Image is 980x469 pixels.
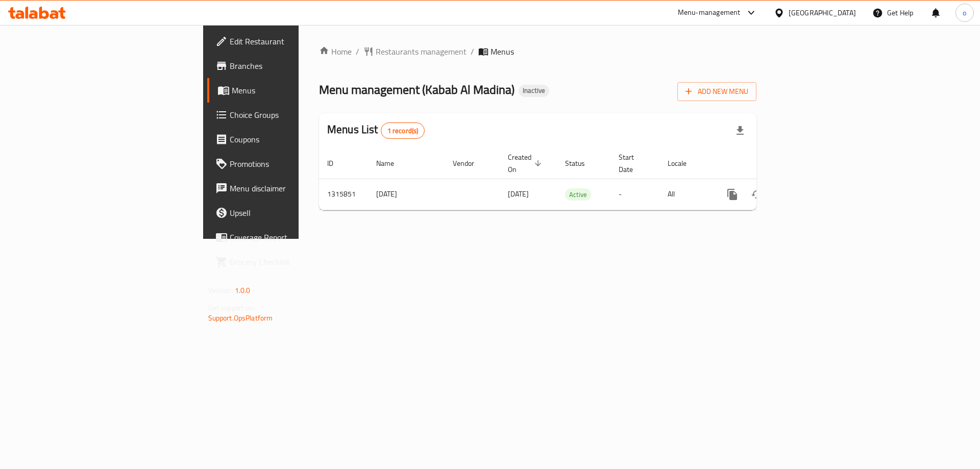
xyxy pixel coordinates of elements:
[230,60,359,72] span: Branches
[712,148,826,179] th: Actions
[453,157,487,169] span: Vendor
[659,179,712,210] td: All
[565,189,591,201] span: Active
[232,84,359,96] span: Menus
[327,157,347,169] span: ID
[319,148,826,210] table: enhanced table
[207,201,367,225] a: Upsell
[327,122,425,139] h2: Menus List
[207,103,367,127] a: Choice Groups
[230,182,359,194] span: Menu disclaimer
[789,7,856,18] div: [GEOGRAPHIC_DATA]
[381,122,425,139] div: Total records count
[677,82,756,101] button: Add New Menu
[668,157,700,169] span: Locale
[963,7,966,18] span: o
[381,126,425,136] span: 1 record(s)
[728,118,752,143] div: Export file
[230,158,359,170] span: Promotions
[230,256,359,268] span: Grocery Checklist
[230,133,359,145] span: Coupons
[368,179,445,210] td: [DATE]
[519,86,549,95] span: Inactive
[207,54,367,78] a: Branches
[610,179,659,210] td: -
[207,127,367,152] a: Coupons
[508,151,545,176] span: Created On
[565,157,598,169] span: Status
[208,284,233,297] span: Version:
[230,231,359,243] span: Coverage Report
[207,250,367,274] a: Grocery Checklist
[363,45,467,58] a: Restaurants management
[207,176,367,201] a: Menu disclaimer
[207,152,367,176] a: Promotions
[376,45,467,58] span: Restaurants management
[235,284,251,297] span: 1.0.0
[207,29,367,54] a: Edit Restaurant
[678,7,741,19] div: Menu-management
[230,35,359,47] span: Edit Restaurant
[319,78,514,101] span: Menu management ( Kabab Al Madina )
[720,182,745,207] button: more
[230,207,359,219] span: Upsell
[619,151,647,176] span: Start Date
[519,85,549,97] div: Inactive
[491,45,514,58] span: Menus
[208,311,273,325] a: Support.OpsPlatform
[319,45,756,58] nav: breadcrumb
[471,45,474,58] li: /
[376,157,407,169] span: Name
[207,225,367,250] a: Coverage Report
[230,109,359,121] span: Choice Groups
[508,187,529,201] span: [DATE]
[685,85,748,98] span: Add New Menu
[207,78,367,103] a: Menus
[208,301,255,314] span: Get support on:
[745,182,769,207] button: Change Status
